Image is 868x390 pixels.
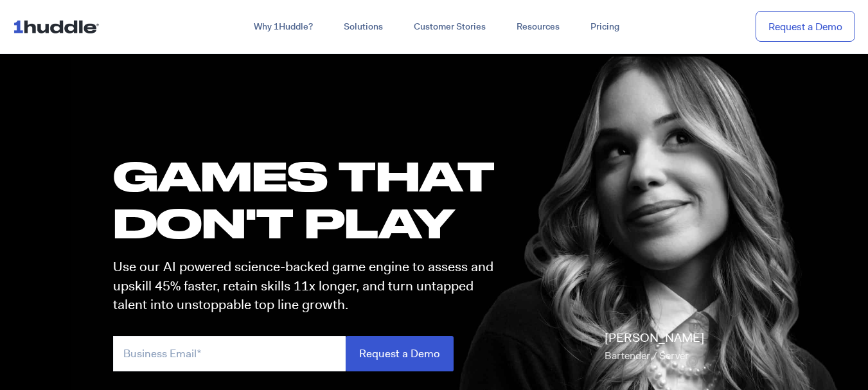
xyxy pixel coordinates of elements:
a: Request a Demo [756,11,855,42]
input: Business Email* [113,336,346,371]
a: Solutions [328,15,398,39]
h1: GAMES THAT DON'T PLAY [113,152,501,246]
a: Customer Stories [398,15,501,39]
p: [PERSON_NAME] [605,329,704,365]
img: ... [13,14,105,39]
span: Bartender / Server [605,349,689,362]
p: Use our AI powered science-backed game engine to assess and upskill 45% faster, retain skills 11x... [113,258,501,314]
a: Pricing [575,15,635,39]
a: Resources [501,15,575,39]
input: Request a Demo [346,336,454,371]
a: Why 1Huddle? [238,15,328,39]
